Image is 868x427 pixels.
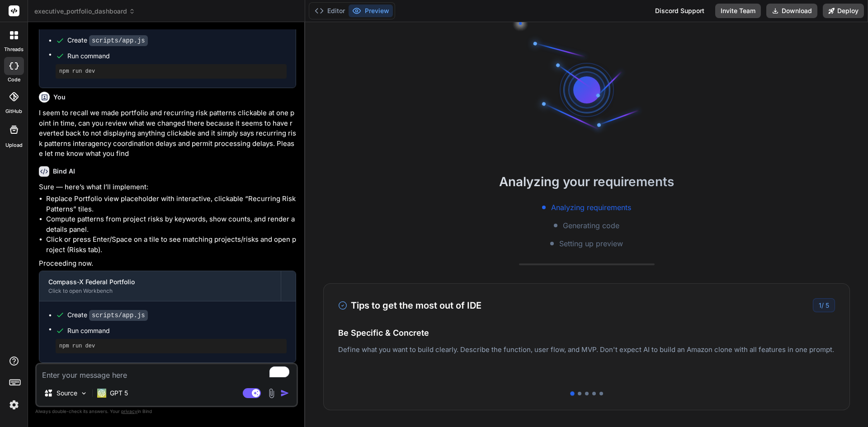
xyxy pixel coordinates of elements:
[813,298,835,312] div: /
[559,238,623,249] span: Setting up preview
[121,408,137,414] span: privacy
[349,5,393,17] button: Preview
[67,326,287,335] span: Run command
[338,327,835,339] h4: Be Specific & Concrete
[110,389,128,398] p: GPT 5
[48,277,272,286] div: Compass-X Federal Portfolio
[266,388,277,399] img: attachment
[46,194,296,214] li: Replace Portfolio view placeholder with interactive, clickable “Recurring Risk Patterns” tiles.
[766,4,817,18] button: Download
[280,389,289,398] img: icon
[338,299,481,312] h3: Tips to get the most out of IDE
[53,167,75,176] h6: Bind AI
[6,397,22,413] img: settings
[89,310,148,321] code: scripts/app.js
[46,214,296,235] li: Compute patterns from project risks by keywords, show counts, and render a details panel.
[305,172,868,191] h2: Analyzing your requirements
[67,310,148,320] div: Create
[59,68,283,75] pre: npm run dev
[97,389,106,398] img: GPT 5
[311,5,349,17] button: Editor
[34,7,135,16] span: executive_portfolio_dashboard
[80,389,88,397] img: Pick Models
[39,271,281,301] button: Compass-X Federal PortfolioClick to open Workbench
[650,4,710,18] div: Discord Support
[46,235,296,255] li: Click or press Enter/Space on a tile to see matching projects/risks and open project (Risks tab).
[48,287,272,295] div: Click to open Workbench
[67,52,287,61] span: Run command
[4,46,24,53] label: threads
[5,108,22,115] label: GitHub
[53,93,66,102] h6: You
[563,220,619,231] span: Generating code
[39,258,296,269] p: Proceeding now.
[39,108,296,159] p: I seem to recall we made portfolio and recurring risk patterns clickable at one point in time, ca...
[57,389,77,398] p: Source
[551,202,631,213] span: Analyzing requirements
[715,4,761,18] button: Invite Team
[39,182,296,192] p: Sure — here’s what I’ll implement:
[5,141,23,149] label: Upload
[35,407,298,416] p: Always double-check its answers. Your in Bind
[819,301,821,309] span: 1
[823,4,864,18] button: Deploy
[8,76,20,84] label: code
[59,343,283,350] pre: npm run dev
[89,35,148,46] code: scripts/app.js
[67,36,148,45] div: Create
[37,364,297,380] textarea: To enrich screen reader interactions, please activate Accessibility in Grammarly extension settings
[826,301,829,309] span: 5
